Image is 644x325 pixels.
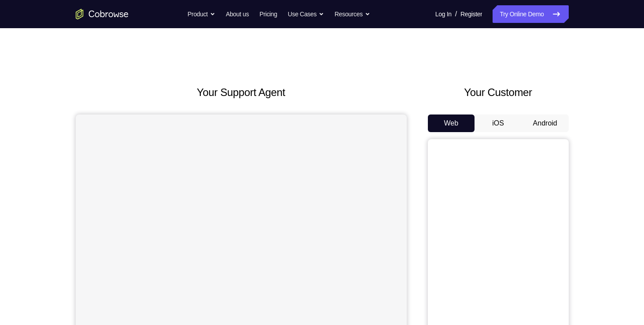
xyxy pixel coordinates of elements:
button: Resources [335,5,370,23]
button: Use Cases [288,5,324,23]
a: Pricing [259,5,277,23]
a: Try Online Demo [493,5,568,23]
button: Product [188,5,215,23]
a: Go to the home page [76,9,129,19]
button: iOS [475,114,522,132]
button: Android [522,114,569,132]
h2: Your Customer [428,85,569,100]
span: / [455,9,457,19]
a: Register [460,5,482,23]
h2: Your Support Agent [76,85,407,100]
a: Log In [435,5,452,23]
button: Web [428,114,475,132]
a: About us [226,5,249,23]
